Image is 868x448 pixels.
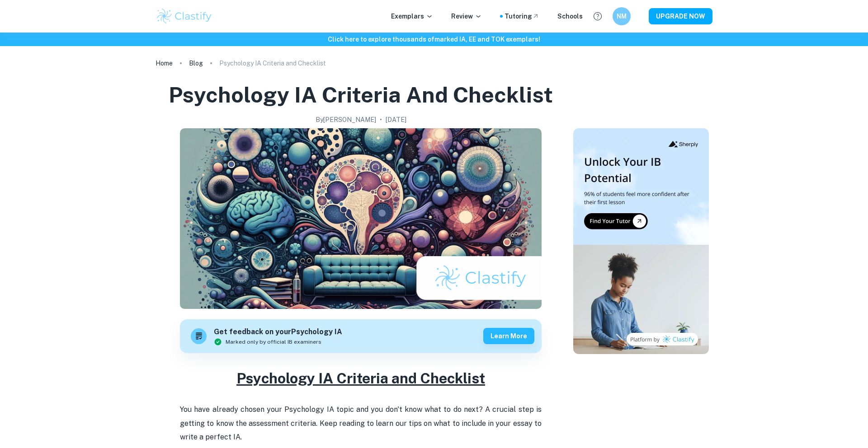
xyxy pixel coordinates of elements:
[180,128,542,309] img: Psychology IA Criteria and Checklist cover image
[451,11,482,21] p: Review
[386,115,406,125] h2: [DATE]
[169,80,553,109] h1: Psychology IA Criteria and Checklist
[573,128,709,354] img: Thumbnail
[380,115,382,125] p: •
[226,338,321,346] span: Marked only by official IB examiners
[483,328,534,344] button: Learn more
[156,7,213,25] img: Clastify logo
[617,11,627,21] h6: NM
[590,9,605,24] button: Help and Feedback
[189,57,203,70] a: Blog
[316,115,376,125] h2: By [PERSON_NAME]
[219,58,326,68] p: Psychology IA Criteria and Checklist
[613,7,631,25] button: NM
[391,11,433,21] p: Exemplars
[2,34,866,44] h6: Click here to explore thousands of marked IA, EE and TOK exemplars !
[505,11,539,21] a: Tutoring
[557,11,583,21] a: Schools
[214,327,342,338] h6: Get feedback on your Psychology IA
[236,370,485,387] u: Psychology IA Criteria and Checklist
[649,8,712,24] button: UPGRADE NOW
[180,319,542,353] a: Get feedback on yourPsychology IAMarked only by official IB examinersLearn more
[156,57,173,70] a: Home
